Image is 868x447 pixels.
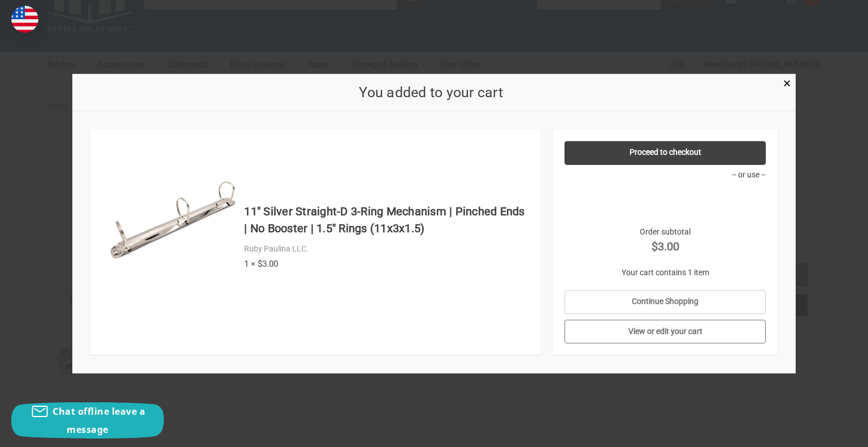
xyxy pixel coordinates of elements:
h2: You added to your cart [90,81,772,103]
button: Chat offline leave a message [11,402,164,439]
p: -- or use -- [565,168,766,180]
a: Continue Shopping [565,290,766,314]
p: Your cart contains 1 item [565,266,766,278]
span: × [783,75,791,92]
iframe: Google Customer Reviews [775,416,868,447]
span: Chat offline leave a message [53,405,145,436]
div: Order subtotal [565,225,766,254]
strong: $3.00 [565,237,766,254]
a: Proceed to checkout [565,141,766,164]
a: Close [781,76,793,88]
h4: 11" Silver Straight-D 3-Ring Mechanism | Pinched Ends | No Booster | 1.5" Rings (11x3x1.5) [244,203,529,237]
div: 1 × $3.00 [244,257,529,270]
img: 11" Silver Straight-D 3-Ring Mechanism | Pinched Ends | No Booster | 1.5" Rings (11x3x1.5) [108,177,238,261]
div: Ruby Paulina LLC. [244,243,529,255]
a: View or edit your cart [565,320,766,344]
img: duty and tax information for United States [11,6,38,33]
